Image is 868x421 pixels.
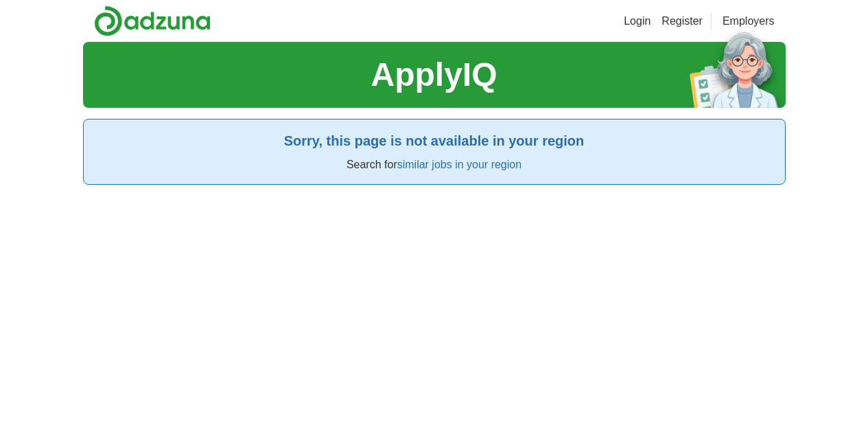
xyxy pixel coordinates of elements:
h2: Sorry, this page is not available in your region [95,130,774,151]
a: similar jobs in your region [397,159,521,170]
a: Employers [723,13,775,30]
a: Register [661,13,703,30]
p: Search for [95,157,774,173]
a: Login [624,13,650,30]
h1: ApplyIQ [371,50,497,100]
img: Adzuna logo [94,5,211,36]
